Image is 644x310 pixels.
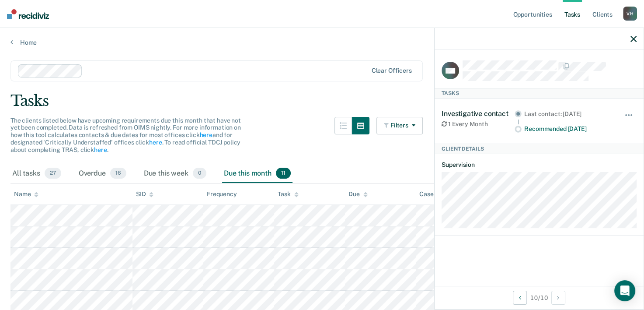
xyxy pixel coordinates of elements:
[278,190,298,198] div: Task
[435,144,644,154] div: Client Details
[419,190,456,198] div: Case Type
[10,39,634,46] a: Home
[136,190,154,198] div: SID
[207,190,237,198] div: Frequency
[435,286,644,309] div: 10 / 10
[94,146,107,153] a: here
[149,139,162,146] a: here
[199,131,212,138] a: here
[142,164,208,183] div: Due this week
[435,88,644,99] div: Tasks
[524,110,612,118] div: Last contact: [DATE]
[513,291,527,305] button: Previous Client
[623,7,637,21] div: V H
[45,168,61,179] span: 27
[348,190,368,198] div: Due
[193,168,206,179] span: 0
[276,168,291,179] span: 11
[442,120,515,128] div: 1 Every Month
[524,125,612,133] div: Recommended [DATE]
[442,109,515,118] div: Investigative contact
[7,9,49,19] img: Recidiviz
[10,117,241,153] span: The clients listed below have upcoming requirements due this month that have not yet been complet...
[376,117,423,134] button: Filters
[10,164,63,183] div: All tasks
[442,161,637,169] dt: Supervision
[14,190,38,198] div: Name
[110,168,126,179] span: 16
[551,291,565,305] button: Next Client
[614,280,635,301] div: Open Intercom Messenger
[10,92,634,110] div: Tasks
[372,67,412,74] div: Clear officers
[222,164,292,183] div: Due this month
[77,164,128,183] div: Overdue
